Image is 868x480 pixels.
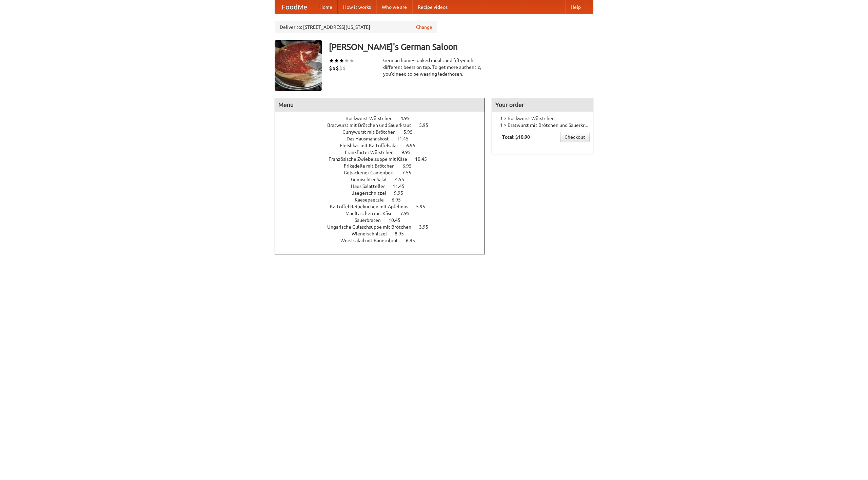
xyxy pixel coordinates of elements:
a: Sauerbraten 10.45 [355,217,413,223]
span: Fleishkas mit Kartoffelsalat [340,143,405,148]
span: 9.95 [394,190,410,196]
a: Französische Zwiebelsuppe mit Käse 10.45 [329,156,439,162]
span: Französische Zwiebelsuppe mit Käse [329,156,414,162]
a: Currywurst mit Brötchen 5.95 [342,129,425,135]
img: angular.jpg [275,40,322,91]
span: Wurstsalad mit Bauernbrot [340,238,405,243]
span: Kaesepaetzle [355,197,391,203]
li: 1 × Bratwurst mit Brötchen und Sauerkraut [495,122,590,129]
a: Bockwurst Würstchen 4.95 [346,116,422,121]
span: Frankfurter Würstchen [345,150,400,155]
h4: Menu [275,98,485,112]
a: Recipe videos [412,0,453,14]
a: Das Hausmannskost 11.45 [347,136,421,141]
li: ★ [329,57,334,64]
li: ★ [339,57,344,64]
span: Jaegerschnitzel [352,190,393,196]
li: $ [336,64,339,72]
a: Jaegerschnitzel 9.95 [352,190,416,196]
span: Maultaschen mit Käse [346,211,399,216]
a: FoodMe [275,0,314,14]
li: ★ [344,57,349,64]
a: Checkout [560,132,590,142]
span: Bratwurst mit Brötchen und Sauerkraut [327,122,418,128]
a: Wienerschnitzel 8.95 [352,231,416,236]
a: Haus Salatteller 11.45 [351,184,417,189]
b: Total: $10.90 [502,134,530,140]
li: $ [329,64,332,72]
li: $ [332,64,336,72]
li: ★ [349,57,354,64]
a: Help [565,0,586,14]
span: Sauerbraten [355,217,388,223]
span: Bockwurst Würstchen [346,116,399,121]
a: Change [416,24,432,31]
a: Frikadelle mit Brötchen 6.95 [344,163,424,169]
a: Gemischter Salat 4.55 [351,177,417,182]
span: Kartoffel Reibekuchen mit Apfelmus [330,204,415,209]
span: 6.95 [406,238,422,243]
span: 9.95 [401,150,417,155]
a: Who we are [376,0,412,14]
a: Kartoffel Reibekuchen mit Apfelmus 5.95 [330,204,438,209]
span: Frikadelle mit Brötchen [344,163,401,169]
span: Ungarische Gulaschsuppe mit Brötchen [327,224,418,230]
span: 10.45 [415,156,434,162]
span: 6.95 [392,197,408,203]
h3: [PERSON_NAME]'s German Saloon [329,40,593,54]
a: Home [314,0,338,14]
a: Gebackener Camenbert 7.55 [344,170,424,175]
a: How it works [338,0,376,14]
div: Deliver to: [STREET_ADDRESS][US_STATE] [275,21,437,33]
span: 10.45 [389,217,407,223]
span: Currywurst mit Brötchen [342,129,402,135]
span: 8.95 [395,231,411,236]
span: 5.95 [419,122,435,128]
a: Wurstsalad mit Bauernbrot 6.95 [340,238,428,243]
span: 6.95 [402,163,418,169]
span: Gemischter Salat [351,177,394,182]
span: Wienerschnitzel [352,231,394,236]
div: German home-cooked meals and fifty-eight different beers on tap. To get more authentic, you'd nee... [383,57,485,77]
span: Das Hausmannskost [347,136,396,141]
a: Ungarische Gulaschsuppe mit Brötchen 3.95 [327,224,441,230]
span: 11.45 [397,136,415,141]
span: 11.45 [393,184,411,189]
h4: Your order [492,98,593,112]
span: 4.55 [395,177,411,182]
a: Frankfurter Würstchen 9.95 [345,150,423,155]
li: $ [342,64,346,72]
li: 1 × Bockwurst Würstchen [495,115,590,122]
span: 4.95 [400,116,416,121]
li: ★ [334,57,339,64]
span: 6.95 [406,143,422,148]
li: $ [339,64,342,72]
span: 3.95 [419,224,435,230]
span: Haus Salatteller [351,184,392,189]
a: Kaesepaetzle 6.95 [355,197,413,203]
span: 5.95 [416,204,432,209]
span: Gebackener Camenbert [344,170,401,175]
span: 7.95 [400,211,416,216]
span: 7.55 [402,170,418,175]
a: Fleishkas mit Kartoffelsalat 6.95 [340,143,428,148]
a: Bratwurst mit Brötchen und Sauerkraut 5.95 [327,122,441,128]
a: Maultaschen mit Käse 7.95 [346,211,422,216]
span: 5.95 [403,129,419,135]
